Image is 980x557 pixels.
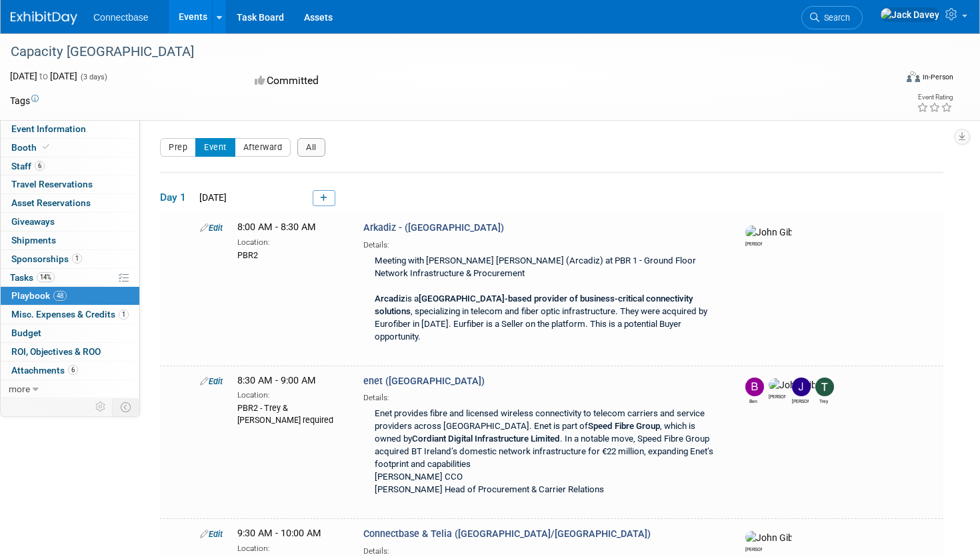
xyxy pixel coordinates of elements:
[200,223,223,233] a: Edit
[1,250,139,268] a: Sponsorships1
[43,143,49,151] i: Booth reservation complete
[363,542,722,557] div: Details:
[907,71,920,82] img: Format-Inperson.png
[363,251,722,349] div: Meeting with [PERSON_NAME] [PERSON_NAME] (Arcadiz) at PBR 1 - Ground Floor Network Infrastructure...
[1,157,139,175] a: Staff6
[35,161,45,171] span: 6
[89,398,113,416] td: Personalize Event Tab Strip
[11,216,55,227] span: Giveaways
[11,11,77,25] img: ExhibitDay
[363,388,722,404] div: Details:
[79,73,107,81] span: (3 days)
[363,528,651,540] span: Connectbase & Telia ([GEOGRAPHIC_DATA]/[GEOGRAPHIC_DATA])
[37,71,50,81] span: to
[363,376,485,387] span: enet ([GEOGRAPHIC_DATA])
[11,253,82,264] span: Sponsorships
[160,138,196,157] button: Prep
[769,392,785,400] div: John Giblin
[237,541,343,554] div: Location:
[11,235,56,245] span: Shipments
[113,398,140,416] td: Toggle Event Tabs
[1,287,139,305] a: Playbook48
[1,213,139,231] a: Giveaways
[11,328,41,338] span: Budget
[363,404,722,502] div: Enet provides fibre and licensed wireless connectivity to telecom carriers and service providers ...
[237,375,316,386] span: 8:30 AM - 9:00 AM
[237,221,316,233] span: 8:00 AM - 8:30 AM
[11,346,101,357] span: ROI, Objectives & ROO
[363,222,504,233] span: Arkadiz - ([GEOGRAPHIC_DATA])
[11,197,91,208] span: Asset Reservations
[9,384,30,394] span: more
[200,376,223,386] a: Edit
[1,194,139,212] a: Asset Reservations
[1,120,139,138] a: Event Information
[11,142,52,153] span: Booth
[815,396,832,405] div: Trey Willis
[363,235,722,251] div: Details:
[93,12,149,23] span: Connectbase
[880,7,940,22] img: Jack Davey
[745,396,762,405] div: Ben Edmond
[237,235,343,248] div: Location:
[11,123,86,134] span: Event Information
[792,396,809,405] div: James Grant
[813,69,953,89] div: Event Format
[160,190,193,205] span: Day 1
[1,324,139,342] a: Budget
[922,72,953,82] div: In-Person
[11,309,129,320] span: Misc. Expenses & Credits
[412,434,560,444] b: Cordiant Digital Infrastructure Limited
[375,294,693,316] b: [GEOGRAPHIC_DATA]-based provider of business-critical connectivity solutions
[53,291,67,301] span: 48
[1,343,139,361] a: ROI, Objectives & ROO
[195,192,227,203] span: [DATE]
[745,225,792,239] img: John Giblin
[815,378,834,396] img: Trey Willis
[6,40,873,64] div: Capacity [GEOGRAPHIC_DATA]
[769,378,815,392] img: John Giblin
[1,380,139,398] a: more
[917,94,953,101] div: Event Rating
[297,138,325,157] button: All
[1,175,139,193] a: Travel Reservations
[792,378,811,396] img: James Grant
[237,248,343,261] div: PBR2
[745,544,762,553] div: John Giblin
[237,401,343,426] div: PBR2 - Trey & [PERSON_NAME] required
[237,388,343,401] div: Location:
[119,310,129,320] span: 1
[11,161,45,171] span: Staff
[10,272,55,283] span: Tasks
[1,139,139,157] a: Booth
[1,306,139,324] a: Misc. Expenses & Credits1
[1,362,139,380] a: Attachments6
[251,69,552,93] div: Committed
[195,138,235,157] button: Event
[375,294,405,304] b: Arcadiz
[11,365,78,376] span: Attachments
[1,269,139,287] a: Tasks14%
[235,138,291,157] button: Afterward
[745,378,764,396] img: Ben Edmond
[11,179,93,189] span: Travel Reservations
[72,253,82,263] span: 1
[801,6,863,29] a: Search
[1,231,139,249] a: Shipments
[10,94,39,107] td: Tags
[68,365,78,375] span: 6
[819,13,850,23] span: Search
[11,290,67,301] span: Playbook
[237,528,321,539] span: 9:30 AM - 10:00 AM
[745,239,762,247] div: John Giblin
[10,71,77,81] span: [DATE] [DATE]
[588,421,660,431] b: Speed Fibre Group
[37,272,55,282] span: 14%
[745,531,792,544] img: John Giblin
[200,529,223,539] a: Edit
